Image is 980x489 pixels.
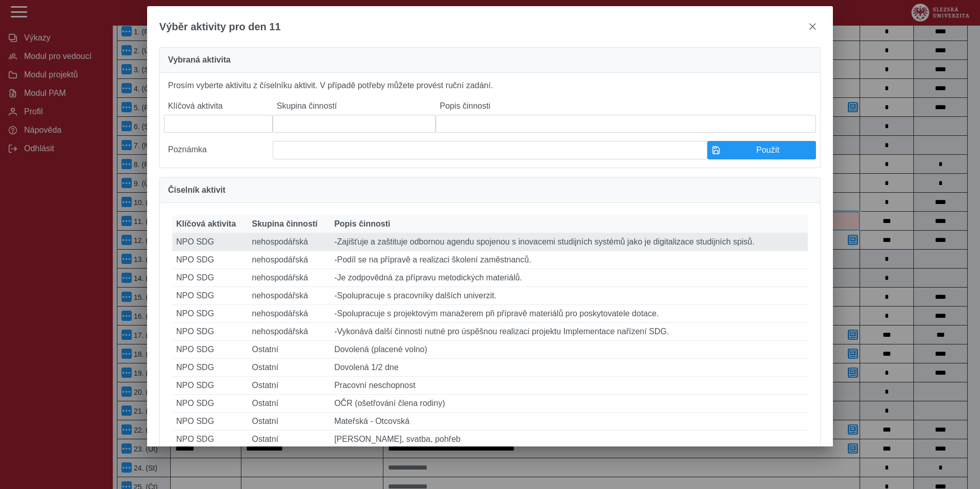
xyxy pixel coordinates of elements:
td: Ostatní [248,395,331,413]
td: Ostatní [248,413,331,431]
span: Klíčová aktivita [176,219,236,229]
td: -Vykonává další činnosti nutné pro úspěšnou realizaci projektu Implementace nařízení SDG. [330,323,808,341]
td: -Spolupracuje s projektovým manažerem při přípravě materiálů pro poskytovatele dotace. [330,305,808,323]
label: Skupina činností [273,97,436,115]
td: NPO SDG [172,233,248,251]
td: nehospodářská [248,287,331,305]
td: Ostatní [248,377,331,395]
td: Mateřská - Otcovská [330,413,808,431]
span: Vybraná aktivita [168,56,231,64]
span: Popis činnosti [334,219,390,229]
td: NPO SDG [172,287,248,305]
label: Popis činnosti [436,97,816,115]
td: [PERSON_NAME], svatba, pohřeb [330,431,808,449]
td: nehospodářská [248,305,331,323]
td: NPO SDG [172,323,248,341]
td: nehospodářská [248,251,331,269]
label: Klíčová aktivita [164,97,273,115]
span: Výběr aktivity pro den 11 [159,21,281,33]
button: close [804,18,821,35]
td: NPO SDG [172,341,248,359]
td: nehospodářská [248,233,331,251]
td: -Podíl se na přípravě a realizaci školení zaměstnanců. [330,251,808,269]
td: NPO SDG [172,251,248,269]
td: NPO SDG [172,395,248,413]
td: -Zajišťuje a zaštituje odbornou agendu spojenou s inovacemi studijních systémů jako je digitaliza... [330,233,808,251]
button: Použít [707,141,816,159]
td: nehospodářská [248,269,331,287]
td: OČR (ošetřování člena rodiny) [330,395,808,413]
span: Použít [724,146,811,155]
td: NPO SDG [172,305,248,323]
span: Skupina činností [252,219,318,229]
div: Prosím vyberte aktivitu z číselníku aktivit. V případě potřeby můžete provést ruční zadání. [159,73,821,168]
td: nehospodářská [248,323,331,341]
td: Pracovní neschopnost [330,377,808,395]
td: NPO SDG [172,377,248,395]
td: Dovolená (placené volno) [330,341,808,359]
td: NPO SDG [172,431,248,449]
td: Ostatní [248,431,331,449]
label: Poznámka [164,141,273,159]
span: Číselník aktivit [168,186,226,194]
td: NPO SDG [172,269,248,287]
td: Dovolená 1/2 dne [330,359,808,377]
td: NPO SDG [172,359,248,377]
td: NPO SDG [172,413,248,431]
td: Ostatní [248,359,331,377]
td: -Spolupracuje s pracovníky dalších univerzit. [330,287,808,305]
td: Ostatní [248,341,331,359]
td: -Je zodpovědná za přípravu metodických materiálů. [330,269,808,287]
